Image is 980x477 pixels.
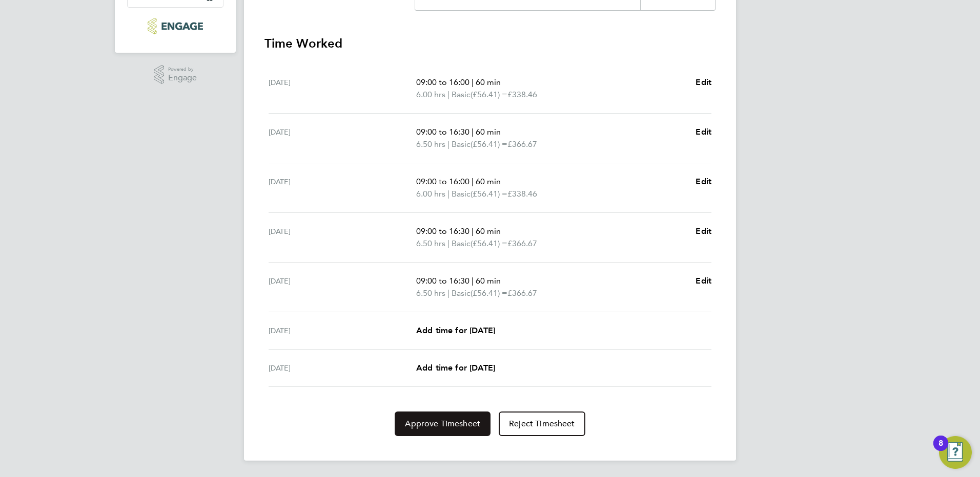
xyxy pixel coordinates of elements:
[696,77,711,87] span: Edit
[447,90,450,99] span: |
[507,139,537,149] span: £366.67
[416,177,469,186] span: 09:00 to 16:00
[447,288,450,298] span: |
[696,76,711,89] a: Edit
[472,177,474,186] span: |
[416,276,469,286] span: 09:00 to 16:30
[416,226,469,236] span: 09:00 to 16:30
[507,189,537,199] span: £338.46
[452,237,471,250] span: Basic
[452,89,471,101] span: Basic
[472,226,474,236] span: |
[416,189,445,199] span: 6.00 hrs
[472,276,474,286] span: |
[696,276,711,286] span: Edit
[269,324,416,337] div: [DATE]
[696,127,711,137] span: Edit
[154,65,197,84] a: Powered byEngage
[938,443,943,457] div: 8
[447,189,450,199] span: |
[416,324,495,337] a: Add time for [DATE]
[509,419,575,429] span: Reject Timesheet
[416,127,469,137] span: 09:00 to 16:30
[476,77,501,87] span: 60 min
[168,74,197,82] span: Engage
[696,225,711,237] a: Edit
[471,139,507,149] span: (£56.41) =
[696,275,711,287] a: Edit
[395,411,491,436] button: Approve Timesheet
[269,126,416,150] div: [DATE]
[127,18,223,34] a: Go to home page
[696,176,711,188] a: Edit
[696,126,711,138] a: Edit
[507,288,537,298] span: £366.67
[452,287,471,299] span: Basic
[269,76,416,101] div: [DATE]
[416,90,445,99] span: 6.00 hrs
[476,127,501,137] span: 60 min
[168,65,197,74] span: Powered by
[476,226,501,236] span: 60 min
[471,90,507,99] span: (£56.41) =
[405,419,480,429] span: Approve Timesheet
[471,238,507,248] span: (£56.41) =
[416,362,495,374] a: Add time for [DATE]
[939,436,972,469] button: Open Resource Center, 8 new notifications
[472,127,474,137] span: |
[416,326,495,335] span: Add time for [DATE]
[476,276,501,286] span: 60 min
[148,18,202,34] img: ncclondon-logo-retina.png
[416,77,469,87] span: 09:00 to 16:00
[471,189,507,199] span: (£56.41) =
[499,411,585,436] button: Reject Timesheet
[269,176,416,200] div: [DATE]
[416,288,445,298] span: 6.50 hrs
[416,238,445,248] span: 6.50 hrs
[269,225,416,250] div: [DATE]
[452,138,471,150] span: Basic
[269,362,416,374] div: [DATE]
[269,275,416,299] div: [DATE]
[264,35,716,52] h3: Time Worked
[476,177,501,186] span: 60 min
[452,188,471,200] span: Basic
[447,139,450,149] span: |
[696,177,711,186] span: Edit
[472,77,474,87] span: |
[416,139,445,149] span: 6.50 hrs
[416,363,495,373] span: Add time for [DATE]
[696,226,711,236] span: Edit
[471,288,507,298] span: (£56.41) =
[447,238,450,248] span: |
[507,238,537,248] span: £366.67
[507,90,537,99] span: £338.46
